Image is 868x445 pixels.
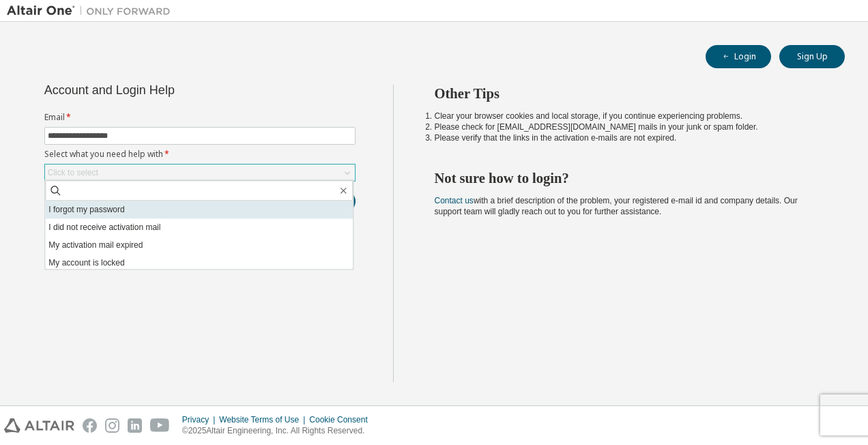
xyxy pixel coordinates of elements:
li: I forgot my password [45,201,353,218]
div: Account and Login Help [44,85,293,96]
p: © 2025 Altair Engineering, Inc. All Rights Reserved. [182,425,376,437]
label: Select what you need help with [44,149,356,160]
button: Sign Up [779,45,845,68]
h2: Other Tips [435,85,821,102]
a: Contact us [435,196,474,205]
div: Cookie Consent [309,414,375,425]
button: Login [706,45,771,68]
h2: Not sure how to login? [435,169,821,187]
span: with a brief description of the problem, your registered e-mail id and company details. Our suppo... [435,196,798,216]
li: Clear your browser cookies and local storage, if you continue experiencing problems. [435,111,821,121]
div: Privacy [182,414,219,425]
img: facebook.svg [83,418,97,433]
li: Please check for [EMAIL_ADDRESS][DOMAIN_NAME] mails in your junk or spam folder. [435,121,821,132]
div: Click to select [48,167,98,178]
div: Click to select [45,164,355,181]
li: Please verify that the links in the activation e-mails are not expired. [435,132,821,143]
img: Altair One [7,4,177,18]
img: altair_logo.svg [4,418,74,433]
img: instagram.svg [105,418,119,433]
label: Email [44,112,356,123]
img: youtube.svg [150,418,170,433]
img: linkedin.svg [128,418,142,433]
div: Website Terms of Use [219,414,309,425]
